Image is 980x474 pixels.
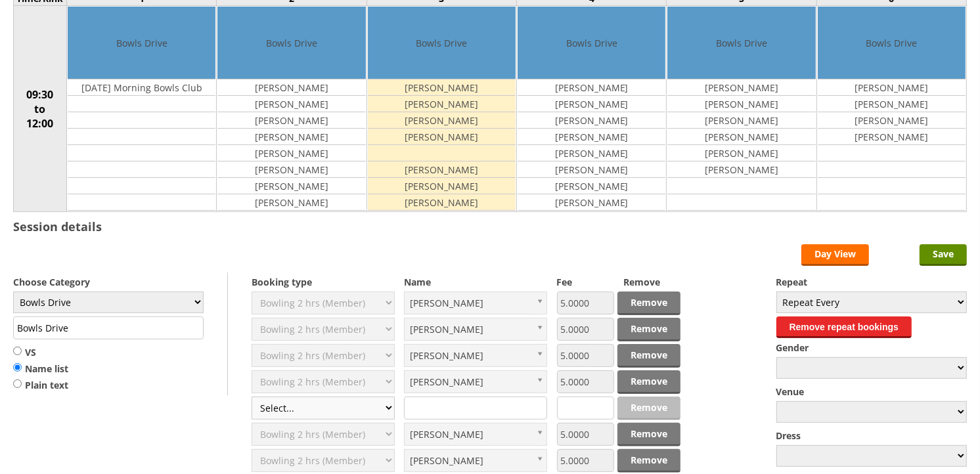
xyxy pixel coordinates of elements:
[818,129,966,145] td: [PERSON_NAME]
[920,244,967,266] input: Save
[617,370,680,394] a: Remove
[404,423,547,446] a: [PERSON_NAME]
[217,178,365,194] td: [PERSON_NAME]
[68,7,215,79] td: Bowls Drive
[68,79,215,96] td: [DATE] Morning Bowls Club
[13,362,68,376] label: Name list
[13,219,102,234] h3: Session details
[13,346,68,359] label: VS
[217,145,365,162] td: [PERSON_NAME]
[368,194,516,211] td: [PERSON_NAME]
[13,379,22,389] input: Plain text
[404,276,547,288] label: Name
[217,7,365,79] td: Bowls Drive
[617,423,680,446] a: Remove
[518,194,665,211] td: [PERSON_NAME]
[404,370,547,393] a: [PERSON_NAME]
[776,276,967,288] label: Repeat
[404,291,547,314] a: [PERSON_NAME]
[557,276,614,288] label: Fee
[368,7,516,79] td: Bowls Drive
[518,145,665,162] td: [PERSON_NAME]
[667,7,815,79] td: Bowls Drive
[404,449,547,472] a: [PERSON_NAME]
[410,450,529,471] span: [PERSON_NAME]
[217,194,365,211] td: [PERSON_NAME]
[252,276,395,288] label: Booking type
[776,316,912,338] button: Remove repeat bookings
[368,162,516,178] td: [PERSON_NAME]
[667,162,815,178] td: [PERSON_NAME]
[13,362,22,372] input: Name list
[518,129,665,145] td: [PERSON_NAME]
[818,7,966,79] td: Bowls Drive
[818,96,966,112] td: [PERSON_NAME]
[368,79,516,96] td: [PERSON_NAME]
[13,276,204,288] label: Choose Category
[818,79,966,96] td: [PERSON_NAME]
[667,129,815,145] td: [PERSON_NAME]
[667,79,815,96] td: [PERSON_NAME]
[217,129,365,145] td: [PERSON_NAME]
[368,178,516,194] td: [PERSON_NAME]
[518,96,665,112] td: [PERSON_NAME]
[410,318,529,340] span: [PERSON_NAME]
[667,96,815,112] td: [PERSON_NAME]
[368,96,516,112] td: [PERSON_NAME]
[518,178,665,194] td: [PERSON_NAME]
[776,341,967,354] label: Gender
[776,385,967,398] label: Venue
[617,449,680,473] a: Remove
[217,79,365,96] td: [PERSON_NAME]
[518,7,665,79] td: Bowls Drive
[518,162,665,178] td: [PERSON_NAME]
[410,292,529,314] span: [PERSON_NAME]
[667,145,815,162] td: [PERSON_NAME]
[404,344,547,367] a: [PERSON_NAME]
[617,318,680,341] a: Remove
[801,244,869,266] a: Day View
[217,112,365,129] td: [PERSON_NAME]
[776,429,967,442] label: Dress
[410,345,529,366] span: [PERSON_NAME]
[13,316,204,339] input: Title/Description
[667,112,815,129] td: [PERSON_NAME]
[404,318,547,341] a: [PERSON_NAME]
[217,96,365,112] td: [PERSON_NAME]
[518,79,665,96] td: [PERSON_NAME]
[410,371,529,393] span: [PERSON_NAME]
[818,112,966,129] td: [PERSON_NAME]
[13,379,68,392] label: Plain text
[368,129,516,145] td: [PERSON_NAME]
[217,162,365,178] td: [PERSON_NAME]
[14,6,67,212] td: 09:30 to 12:00
[617,344,680,368] a: Remove
[518,112,665,129] td: [PERSON_NAME]
[13,346,22,356] input: VS
[623,276,680,288] label: Remove
[368,112,516,129] td: [PERSON_NAME]
[410,423,529,445] span: [PERSON_NAME]
[617,291,680,315] a: Remove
